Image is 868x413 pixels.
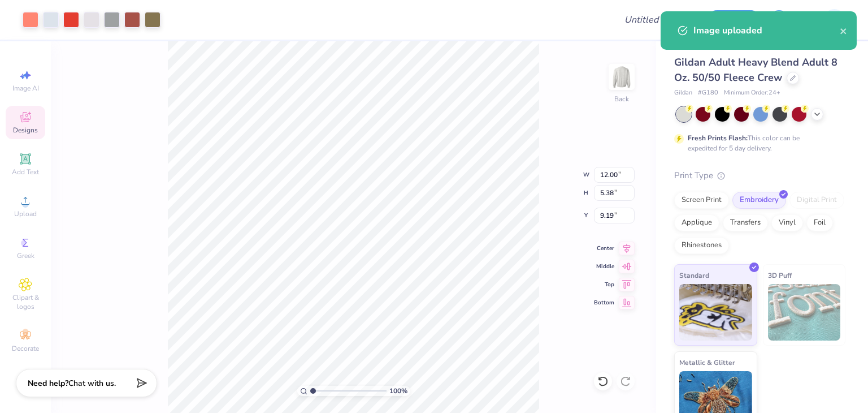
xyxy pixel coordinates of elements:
div: Transfers [723,214,768,231]
div: Vinyl [771,214,803,231]
div: This color can be expedited for 5 day delivery. [688,133,827,153]
span: Standard [679,269,709,281]
div: Back [614,94,629,104]
span: Metallic & Glitter [679,356,735,368]
span: Add Text [12,167,39,177]
span: Chat with us. [68,378,116,389]
span: Decorate [12,344,39,353]
span: Middle [594,263,614,270]
strong: Fresh Prints Flash: [688,134,748,143]
span: Bottom [594,299,614,307]
span: Greek [17,251,34,260]
div: Image uploaded [693,24,840,37]
img: Standard [679,284,752,341]
img: Back [610,66,633,88]
div: Foil [806,214,833,231]
span: Gildan [674,88,692,98]
div: Print Type [674,169,845,182]
div: Digital Print [789,192,844,209]
span: Clipart & logos [6,293,45,311]
span: # G180 [698,88,718,98]
span: Center [594,244,614,252]
div: Screen Print [674,192,729,209]
div: Rhinestones [674,237,729,254]
span: Designs [13,126,38,135]
img: 3D Puff [768,284,841,341]
span: Image AI [12,84,39,93]
span: Top [594,281,614,289]
span: Upload [14,209,37,218]
button: close [840,24,848,37]
strong: Need help? [28,378,68,389]
span: Minimum Order: 24 + [724,88,780,98]
div: Embroidery [732,192,786,209]
span: 3D Puff [768,269,792,281]
div: Applique [674,214,719,231]
span: 100 % [389,386,407,396]
input: Untitled Design [615,8,698,31]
